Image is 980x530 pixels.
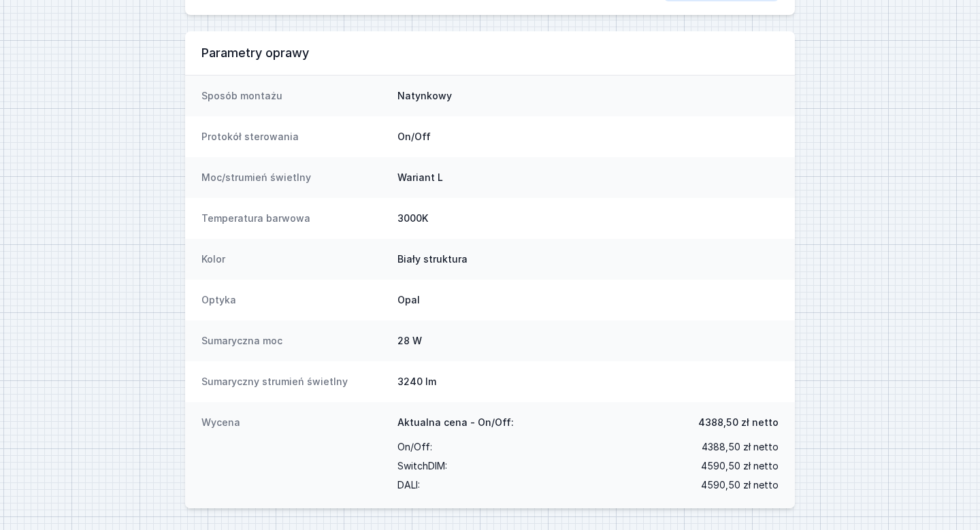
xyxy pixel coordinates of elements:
[702,437,779,457] span: 4388,50 zł netto
[397,89,779,103] dd: Natynkowy
[397,437,432,457] span: On/Off :
[397,130,779,144] dd: On/Off
[201,89,387,103] dt: Sposób montażu
[701,476,779,495] span: 4590,50 zł netto
[201,293,387,307] dt: Optyka
[201,334,387,348] dt: Sumaryczna moc
[201,130,387,144] dt: Protokół sterowania
[701,457,779,476] span: 4590,50 zł netto
[397,457,447,476] span: SwitchDIM :
[698,416,779,429] span: 4388,50 zł netto
[397,252,779,266] dd: Biały struktura
[201,212,387,225] dt: Temperatura barwowa
[397,476,420,495] span: DALI :
[397,375,779,388] dd: 3240 lm
[201,416,387,495] dt: Wycena
[397,416,514,429] span: Aktualna cena - On/Off:
[397,171,779,184] dd: Wariant L
[201,45,779,61] h3: Parametry oprawy
[397,334,779,348] dd: 28 W
[201,252,387,266] dt: Kolor
[201,171,387,184] dt: Moc/strumień świetlny
[201,375,387,388] dt: Sumaryczny strumień świetlny
[397,293,779,307] dd: Opal
[397,212,779,225] dd: 3000K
